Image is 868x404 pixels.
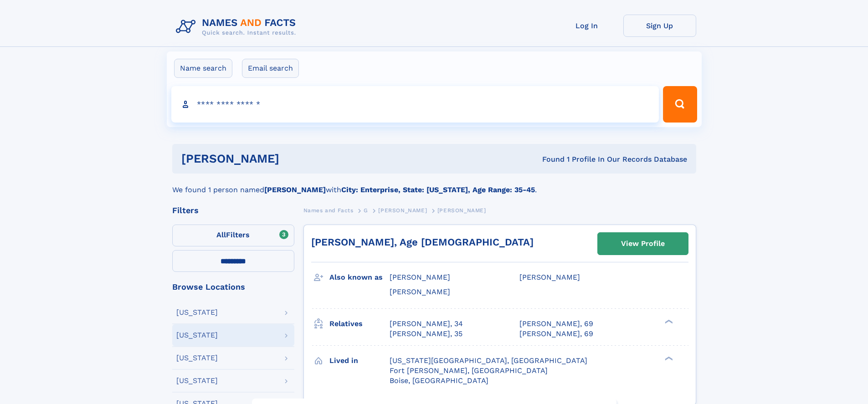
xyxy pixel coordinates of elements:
[663,86,697,123] button: Search Button
[519,329,593,339] a: [PERSON_NAME], 69
[390,366,548,375] span: Fort [PERSON_NAME], [GEOGRAPHIC_DATA]
[411,154,687,164] div: Found 1 Profile In Our Records Database
[172,283,294,291] div: Browse Locations
[341,185,535,194] b: City: Enterprise, State: [US_STATE], Age Range: 35-45
[303,205,354,216] a: Names and Facts
[378,205,427,216] a: [PERSON_NAME]
[623,15,696,37] a: Sign Up
[329,353,390,368] h3: Lived in
[329,270,390,285] h3: Also known as
[621,233,665,254] div: View Profile
[519,273,580,281] span: [PERSON_NAME]
[390,376,488,385] span: Boise, [GEOGRAPHIC_DATA]
[176,354,218,362] div: [US_STATE]
[264,185,326,194] b: [PERSON_NAME]
[378,207,427,214] span: [PERSON_NAME]
[663,355,673,361] div: ❯
[364,207,368,214] span: G
[311,236,534,248] a: [PERSON_NAME], Age [DEMOGRAPHIC_DATA]
[390,287,450,296] span: [PERSON_NAME]
[172,206,294,215] div: Filters
[390,319,463,329] a: [PERSON_NAME], 34
[598,233,688,255] a: View Profile
[172,15,303,39] img: Logo Names and Facts
[242,59,299,78] label: Email search
[390,273,450,281] span: [PERSON_NAME]
[550,15,623,37] a: Log In
[663,318,673,324] div: ❯
[216,230,226,239] span: All
[176,332,218,339] div: [US_STATE]
[437,207,486,214] span: [PERSON_NAME]
[176,309,218,316] div: [US_STATE]
[174,59,232,78] label: Name search
[364,205,368,216] a: G
[172,174,696,195] div: We found 1 person named with .
[171,86,659,123] input: search input
[181,153,411,164] h1: [PERSON_NAME]
[390,329,462,339] a: [PERSON_NAME], 35
[329,316,390,332] h3: Relatives
[176,377,218,384] div: [US_STATE]
[519,319,593,329] a: [PERSON_NAME], 69
[390,356,587,365] span: [US_STATE][GEOGRAPHIC_DATA], [GEOGRAPHIC_DATA]
[172,225,294,246] label: Filters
